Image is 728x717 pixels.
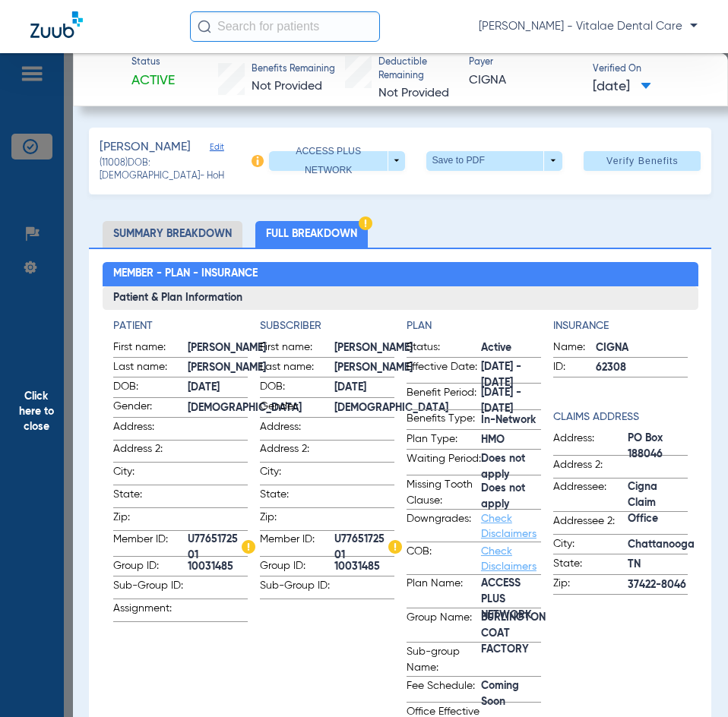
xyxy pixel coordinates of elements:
span: Active [131,71,175,90]
a: Check Disclaimers [481,513,537,539]
button: Verify Benefits [584,151,701,171]
span: State: [553,556,628,574]
span: BURLINGTON COAT FACTORY [481,626,546,642]
span: [DATE] [188,380,248,396]
span: Gender: [260,399,334,417]
span: Address: [113,419,188,440]
span: Addressee: [553,479,628,511]
span: [PERSON_NAME] [334,360,413,376]
span: Status: [407,340,481,358]
span: (11008) DOB: [DEMOGRAPHIC_DATA] - HoH [100,157,252,184]
span: 10031485 [334,559,394,575]
span: Sub-Group ID: [113,578,188,599]
span: Benefits Type: [407,411,481,429]
span: 62308 [596,360,688,376]
span: Last name: [113,359,188,377]
span: Group ID: [260,558,334,576]
span: Sub-Group ID: [260,578,334,599]
span: Not Provided [252,81,322,93]
img: Hazard [359,216,372,230]
h4: Subscriber [260,318,394,334]
span: First name: [260,340,334,358]
span: Verify Benefits [606,155,679,167]
span: Group ID: [113,558,188,576]
span: Chattanooga [628,537,695,553]
button: Save to PDF [426,151,562,171]
h4: Plan [407,318,541,334]
span: [DATE] - [DATE] [481,393,541,409]
span: [DEMOGRAPHIC_DATA] [334,400,448,416]
span: City: [553,536,628,554]
span: Address 2: [553,457,628,478]
span: State: [113,487,188,507]
span: Active [481,340,541,356]
span: U77651725 01 [334,540,402,556]
span: 37422-8046 [628,577,688,593]
div: Chat Widget [652,644,728,717]
h4: Claims Address [553,409,688,425]
span: Group Name: [407,610,481,642]
span: Gender: [113,399,188,417]
span: Not Provided [378,87,449,99]
h3: Patient & Plan Information [103,286,698,311]
span: Last name: [260,359,334,377]
span: Benefit Period: [407,385,481,409]
span: CIGNA [596,340,688,356]
span: Fee Schedule: [407,678,481,703]
span: Edit [210,142,223,156]
span: PO Box 188046 [628,439,688,455]
span: [PERSON_NAME] [334,340,413,356]
span: Addressee 2: [553,513,628,534]
span: HMO [481,432,541,448]
img: info-icon [252,155,264,167]
span: In-Network [481,412,541,428]
span: Assignment: [113,601,188,621]
span: Name: [553,340,596,358]
span: Zip: [260,510,334,530]
span: Verified On [593,63,703,77]
span: [DATE] [334,380,394,396]
span: Address 2: [113,441,188,462]
span: CIGNA [469,71,579,90]
span: [DEMOGRAPHIC_DATA] [188,400,302,416]
span: Missing Tooth Clause: [407,477,481,509]
span: [PERSON_NAME] [188,360,266,376]
span: State: [260,487,334,507]
a: Check Disclaimers [481,546,537,572]
span: [PERSON_NAME] - Vitalae Dental Care [479,19,698,34]
h4: Patient [113,318,248,334]
img: Search Icon [198,20,211,33]
span: Effective Date: [407,359,481,384]
span: Zip: [553,576,628,594]
span: City: [113,464,188,485]
span: ID: [553,359,596,377]
span: Deductible Remaining [378,56,456,83]
span: Coming Soon [481,686,541,702]
span: City: [260,464,334,485]
h4: Insurance [553,318,688,334]
span: DOB: [113,379,188,397]
span: U77651725 01 [188,540,255,556]
span: [PERSON_NAME] [100,138,191,157]
img: Hazard [388,540,402,554]
span: Address: [553,431,628,455]
span: Member ID: [260,532,334,556]
span: Member ID: [113,532,188,556]
span: [DATE] - [DATE] [481,367,541,383]
span: Plan Type: [407,431,481,450]
span: Sub-group Name: [407,644,481,676]
span: Downgrades: [407,511,481,542]
span: Cigna Claim Office [628,495,688,511]
span: Zip: [113,510,188,530]
span: Address 2: [260,441,334,462]
button: ACCESS PLUS NETWORK [269,151,405,171]
span: COB: [407,544,481,574]
span: [PERSON_NAME] [188,340,266,356]
h2: Member - Plan - Insurance [103,262,698,286]
input: Search for patients [190,11,380,42]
